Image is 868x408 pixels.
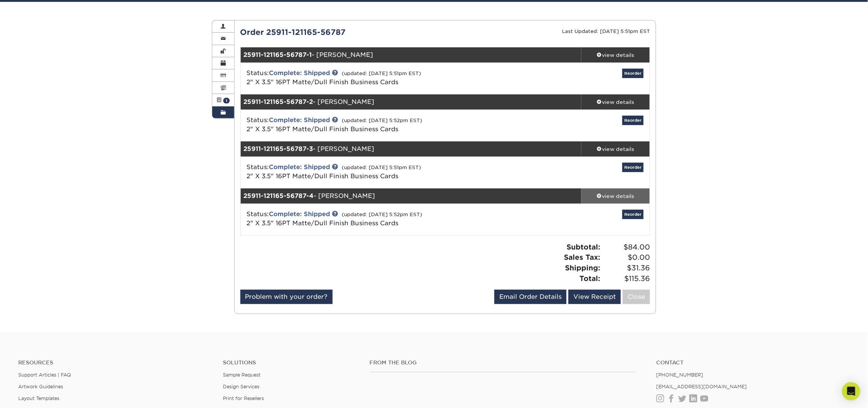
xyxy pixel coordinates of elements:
a: Complete: Shipped [269,163,330,171]
div: - [PERSON_NAME] [241,47,582,63]
a: Complete: Shipped [269,210,330,218]
div: Order 25911-121165-56787 [235,27,445,38]
small: (updated: [DATE] 5:52pm EST) [342,212,423,217]
a: Artwork Guidelines [18,384,63,389]
a: 1 [212,94,234,106]
a: Contact [656,359,850,366]
a: Support Articles | FAQ [18,372,71,378]
a: Reorder [622,116,644,125]
strong: Subtotal: [567,243,600,251]
strong: 25911-121165-56787-3 [244,145,313,152]
a: Reorder [622,163,644,172]
div: Status: [241,69,513,87]
a: view details [581,188,650,204]
h4: Solutions [223,359,358,366]
div: Status: [241,163,513,181]
a: 2" X 3.5" 16PT Matte/Dull Finish Business Cards [247,78,399,86]
div: Open Intercom Messenger [842,382,860,400]
a: Complete: Shipped [269,116,330,124]
span: $0.00 [603,252,650,263]
a: Reorder [622,210,644,219]
a: [EMAIL_ADDRESS][DOMAIN_NAME] [656,384,747,389]
a: 2" X 3.5" 16PT Matte/Dull Finish Business Cards [247,220,399,227]
a: Email Order Details [494,290,567,304]
span: $84.00 [603,242,650,253]
a: 2" X 3.5" 16PT Matte/Dull Finish Business Cards [247,173,399,180]
div: Status: [241,210,513,228]
a: Complete: Shipped [269,69,330,77]
div: - [PERSON_NAME] [241,94,582,110]
div: view details [581,51,650,59]
span: $31.36 [603,263,650,273]
strong: Total: [579,274,600,282]
div: view details [581,192,650,200]
div: Status: [241,116,513,134]
a: Design Services [223,384,260,389]
div: - [PERSON_NAME] [241,188,582,204]
a: [PHONE_NUMBER] [656,372,703,378]
small: (updated: [DATE] 5:52pm EST) [342,118,423,123]
small: (updated: [DATE] 5:51pm EST) [342,71,421,76]
strong: Sales Tax: [564,253,600,261]
span: 1 [223,98,230,104]
a: Sample Request [223,372,261,378]
a: Reorder [622,69,644,78]
div: view details [581,98,650,106]
h4: From the Blog [369,359,636,366]
a: Layout Templates [18,395,59,401]
h4: Resources [18,359,212,366]
a: Close [623,290,650,304]
strong: 25911-121165-56787-1 [244,51,312,58]
small: (updated: [DATE] 5:51pm EST) [342,165,421,170]
span: $115.36 [603,273,650,284]
a: view details [581,141,650,157]
div: - [PERSON_NAME] [241,141,582,157]
a: view details [581,94,650,110]
a: View Receipt [568,290,621,304]
a: Print for Resellers [223,395,264,401]
strong: 25911-121165-56787-2 [244,98,313,105]
a: 2" X 3.5" 16PT Matte/Dull Finish Business Cards [247,126,399,133]
strong: 25911-121165-56787-4 [244,192,314,199]
strong: Shipping: [565,264,600,272]
small: Last Updated: [DATE] 5:51pm EST [562,28,650,34]
div: view details [581,145,650,153]
a: view details [581,47,650,63]
a: Problem with your order? [240,290,333,304]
